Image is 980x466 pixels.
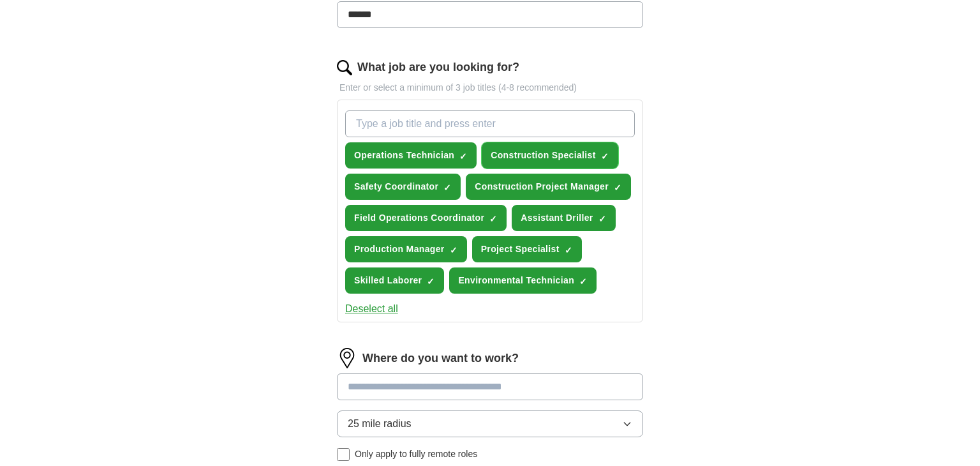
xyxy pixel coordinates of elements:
[354,211,484,225] span: Field Operations Coordinator
[614,183,621,193] span: ✓
[521,211,593,225] span: Assistant Driller
[481,243,560,256] span: Project Specialist
[355,447,477,461] span: Only apply to fully remote roles
[354,243,445,256] span: Production Manager
[449,267,597,294] button: Environmental Technician✓
[482,142,618,169] button: Construction Specialist✓
[601,151,609,162] span: ✓
[345,301,398,317] button: Deselect all
[357,59,519,76] label: What job are you looking for?
[345,236,467,262] button: Production Manager✓
[491,149,595,162] span: Construction Specialist
[337,81,643,94] p: Enter or select a minimum of 3 job titles (4-8 recommended)
[345,110,635,137] input: Type a job title and press enter
[345,205,507,231] button: Field Operations Coordinator✓
[443,183,451,193] span: ✓
[512,205,615,231] button: Assistant Driller✓
[345,142,477,169] button: Operations Technician✓
[337,448,350,461] input: Only apply to fully remote roles
[345,174,461,200] button: Safety Coordinator✓
[354,149,454,162] span: Operations Technician
[337,410,643,437] button: 25 mile radius
[459,151,467,162] span: ✓
[475,180,609,193] span: Construction Project Manager
[337,60,352,75] img: search.png
[489,214,497,224] span: ✓
[466,174,631,200] button: Construction Project Manager✓
[579,276,587,287] span: ✓
[458,274,574,287] span: Environmental Technician
[472,236,582,262] button: Project Specialist✓
[348,416,412,432] span: 25 mile radius
[354,274,422,287] span: Skilled Laborer
[345,267,444,294] button: Skilled Laborer✓
[427,276,434,287] span: ✓
[337,348,357,368] img: location.png
[450,245,457,255] span: ✓
[565,245,572,255] span: ✓
[354,180,438,193] span: Safety Coordinator
[362,350,519,367] label: Where do you want to work?
[598,214,606,224] span: ✓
